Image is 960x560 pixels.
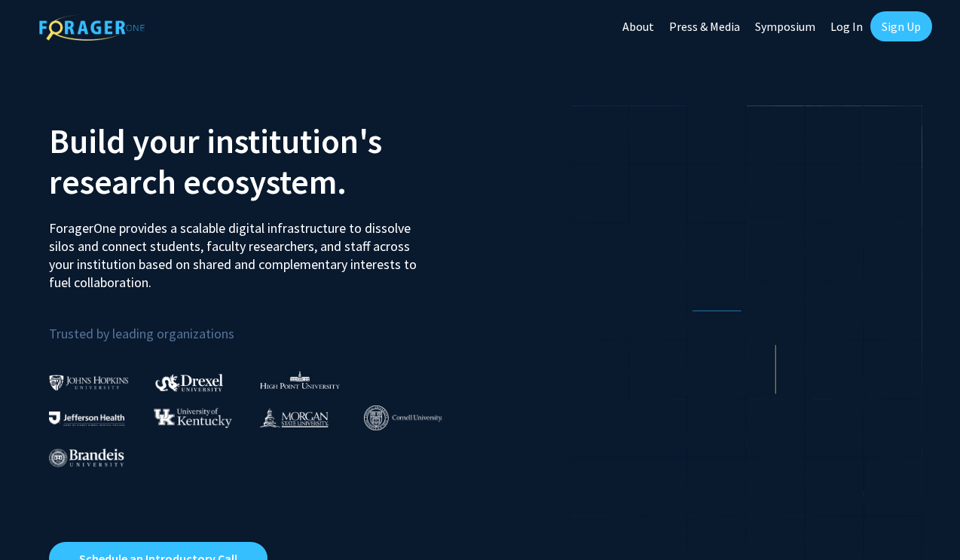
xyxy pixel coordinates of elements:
a: Sign Up [870,11,932,41]
img: Cornell University [364,405,442,430]
img: High Point University [260,371,340,389]
p: ForagerOne provides a scalable digital infrastructure to dissolve silos and connect students, fac... [49,208,418,292]
img: Drexel University [155,374,223,391]
img: University of Kentucky [154,408,232,428]
p: Trusted by leading organizations [49,304,469,345]
h2: Build your institution's research ecosystem. [49,121,469,202]
img: Brandeis University [49,448,124,467]
img: Thomas Jefferson University [49,412,124,426]
img: Johns Hopkins University [49,375,129,390]
img: ForagerOne Logo [39,14,145,41]
img: Morgan State University [259,408,329,427]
